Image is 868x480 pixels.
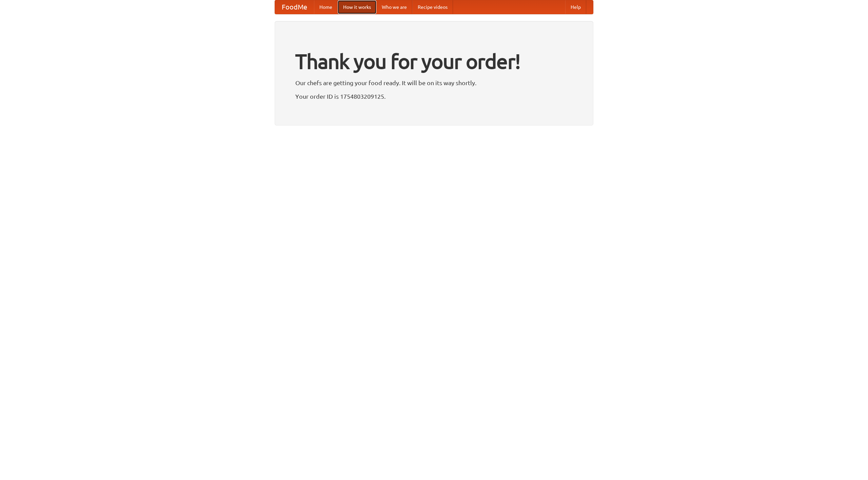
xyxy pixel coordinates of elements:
[314,0,338,14] a: Home
[275,0,314,14] a: FoodMe
[295,45,573,78] h1: Thank you for your order!
[376,0,412,14] a: Who we are
[295,78,573,88] p: Our chefs are getting your food ready. It will be on its way shortly.
[565,0,586,14] a: Help
[412,0,453,14] a: Recipe videos
[295,91,573,101] p: Your order ID is 1754803209125.
[338,0,376,14] a: How it works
